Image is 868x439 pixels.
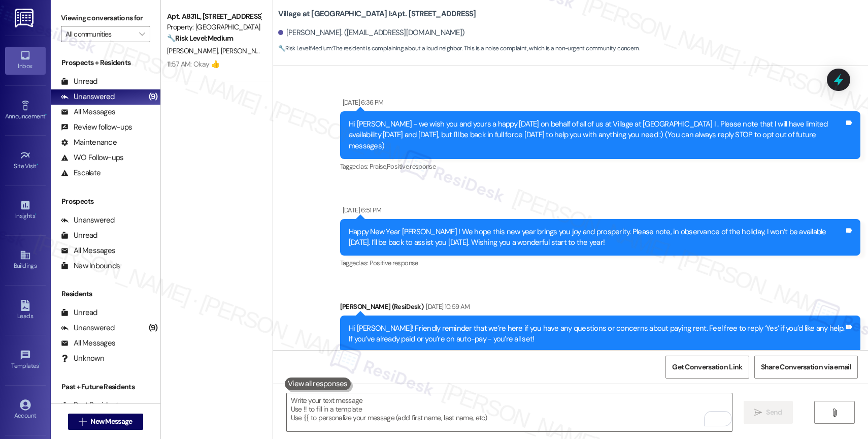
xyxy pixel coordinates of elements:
a: Templates • [5,347,46,374]
a: Insights • [5,197,46,224]
div: All Messages [61,107,115,117]
div: [DATE] 10:59 AM [423,301,470,312]
div: [DATE] 6:36 PM [340,97,384,108]
span: New Message [90,416,132,427]
a: Account [5,396,46,424]
div: Review follow-ups [61,122,132,133]
button: Send [744,401,793,424]
i:  [830,409,838,417]
div: Prospects [51,196,160,207]
div: Unread [61,230,97,241]
a: Leads [5,297,46,324]
strong: 🔧 Risk Level: Medium [278,44,332,52]
div: Unanswered [61,91,115,102]
div: Tagged as: [340,159,860,174]
textarea: To enrich screen reader interactions, please activate Accessibility in Grammarly extension settings [287,393,732,431]
b: Village at [GEOGRAPHIC_DATA] I: Apt. [STREET_ADDRESS] [278,9,476,19]
span: • [39,361,41,368]
label: Viewing conversations for [61,10,150,26]
div: Past Residents [61,400,122,411]
a: Site Visit • [5,147,46,174]
strong: 🔧 Risk Level: Medium [167,34,233,43]
input: All communities [65,26,134,42]
span: Positive response [370,259,418,267]
div: Property: [GEOGRAPHIC_DATA] [167,22,261,33]
img: ResiDesk Logo [15,9,36,27]
div: Unread [61,76,97,87]
span: Praise , [370,162,387,171]
i:  [139,30,145,38]
div: Prospects + Residents [51,57,160,68]
span: • [37,161,38,168]
span: Share Conversation via email [761,362,851,372]
div: Hi [PERSON_NAME]! Friendly reminder that we’re here if you have any questions or concerns about p... [349,323,844,345]
div: WO Follow-ups [61,152,123,163]
div: Maintenance [61,137,117,148]
button: Get Conversation Link [665,356,749,379]
span: [PERSON_NAME] [220,46,271,55]
a: Buildings [5,246,46,274]
span: Get Conversation Link [672,362,742,372]
div: Unknown [61,353,104,364]
div: Unread [61,307,97,318]
button: New Message [68,414,143,430]
i:  [79,418,86,426]
div: Unanswered [61,323,115,333]
span: [PERSON_NAME] [167,46,221,55]
i:  [754,409,762,417]
div: [DATE] 6:51 PM [340,205,382,215]
div: Escalate [61,168,101,178]
div: New Inbounds [61,261,120,271]
div: [PERSON_NAME]. ([EMAIL_ADDRESS][DOMAIN_NAME]) [278,27,465,38]
span: Positive response [387,162,436,171]
button: Share Conversation via email [754,356,858,379]
div: 11:57 AM: Okay 👍 [167,59,219,69]
div: Past + Future Residents [51,382,160,392]
div: Happy New Year [PERSON_NAME] ! We hope this new year brings you joy and prosperity. Please note, ... [349,227,844,248]
span: : The resident is complaining about a loud neighbor. This is a noise complaint, which is a non-ur... [278,43,640,54]
div: Tagged as: [340,256,860,270]
div: (9) [146,320,160,336]
span: • [45,111,47,118]
div: All Messages [61,338,115,349]
div: (9) [146,89,160,105]
div: Residents [51,289,160,299]
div: Unanswered [61,215,115,226]
div: Hi [PERSON_NAME] - we wish you and yours a happy [DATE] on behalf of all of us at Village at [GEO... [349,119,844,151]
span: Send [766,407,782,418]
a: Inbox [5,47,46,74]
span: • [35,211,37,218]
div: [PERSON_NAME] (ResiDesk) [340,301,860,316]
div: All Messages [61,245,115,256]
div: Apt. A831L, [STREET_ADDRESS][PERSON_NAME] [167,11,261,22]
